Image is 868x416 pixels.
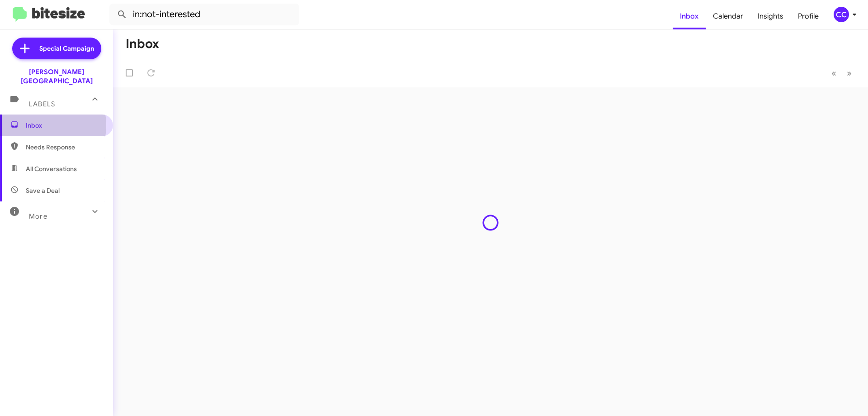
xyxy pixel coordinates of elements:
span: Needs Response [26,143,103,152]
a: Calendar [706,3,750,29]
button: Previous [826,64,842,82]
button: Next [841,64,857,82]
a: Profile [791,3,826,29]
a: Insights [750,3,791,29]
span: » [847,67,852,79]
nav: Page navigation example [826,64,857,82]
span: « [831,67,836,79]
span: All Conversations [26,164,77,173]
span: Inbox [26,121,103,130]
span: More [29,212,47,220]
input: Search [109,4,299,25]
a: Special Campaign [12,38,101,59]
span: Save a Deal [26,186,60,195]
h1: Inbox [126,37,159,51]
a: Inbox [673,3,706,29]
button: CC [826,7,858,22]
span: Labels [29,100,55,108]
span: Special Campaign [39,44,94,53]
div: CC [834,7,849,22]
